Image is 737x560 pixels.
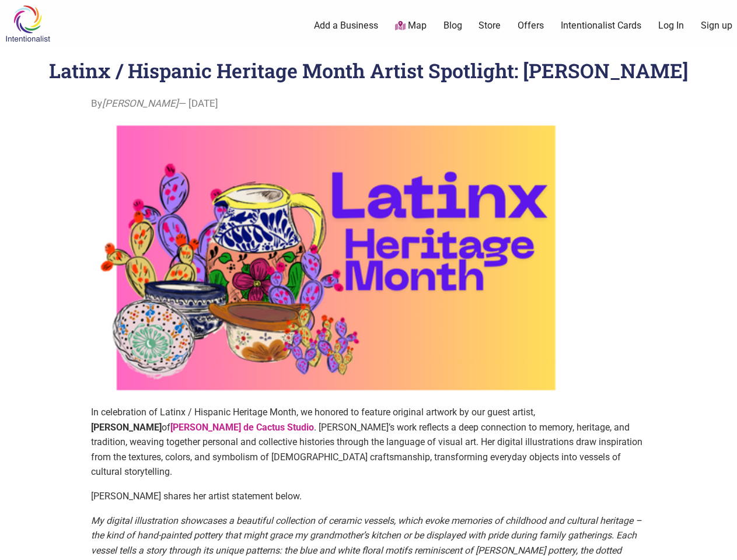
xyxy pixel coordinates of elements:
strong: [PERSON_NAME] [91,422,162,433]
a: Intentionalist Cards [561,19,641,32]
a: Offers [518,19,544,32]
p: [PERSON_NAME] shares her artist statement below. [91,489,645,504]
a: Add a Business [314,19,378,32]
a: Blog [443,19,462,32]
span: By — [DATE] [91,96,218,111]
a: Store [478,19,501,32]
p: In celebration of Latinx / Hispanic Heritage Month, we honored to feature original artwork by our... [91,405,645,480]
a: Log In [658,19,684,32]
a: [PERSON_NAME] de Cactus Studio [170,422,314,433]
h1: Latinx / Hispanic Heritage Month Artist Spotlight: [PERSON_NAME] [49,57,689,83]
i: [PERSON_NAME] [102,97,179,109]
a: Map [395,19,427,33]
a: Sign up [701,19,732,32]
